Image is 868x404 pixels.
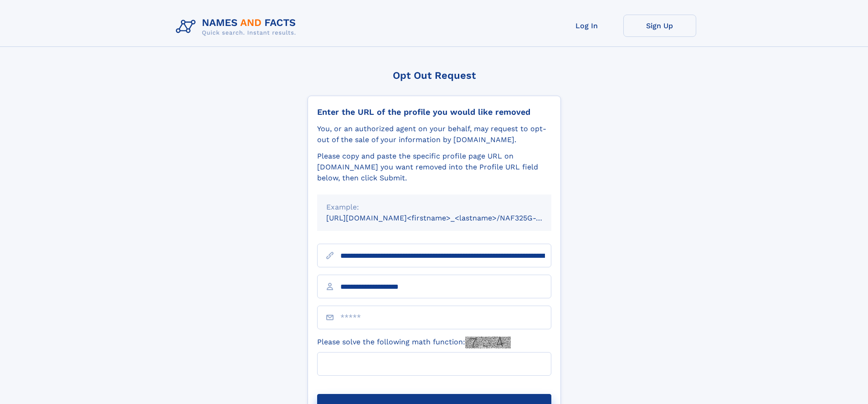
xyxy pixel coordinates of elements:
[317,151,551,184] div: Please copy and paste the specific profile page URL on [DOMAIN_NAME] you want removed into the Pr...
[172,15,303,39] img: Logo Names and Facts
[317,107,551,117] div: Enter the URL of the profile you would like removed
[308,70,561,81] div: Opt Out Request
[317,337,511,348] label: Please solve the following math function:
[326,202,542,213] div: Example:
[623,15,696,37] a: Sign Up
[317,123,551,145] div: You, or an authorized agent on your behalf, may request to opt-out of the sale of your informatio...
[550,15,623,37] a: Log In
[326,214,569,222] small: [URL][DOMAIN_NAME]<firstname>_<lastname>/NAF325G-xxxxxxxx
